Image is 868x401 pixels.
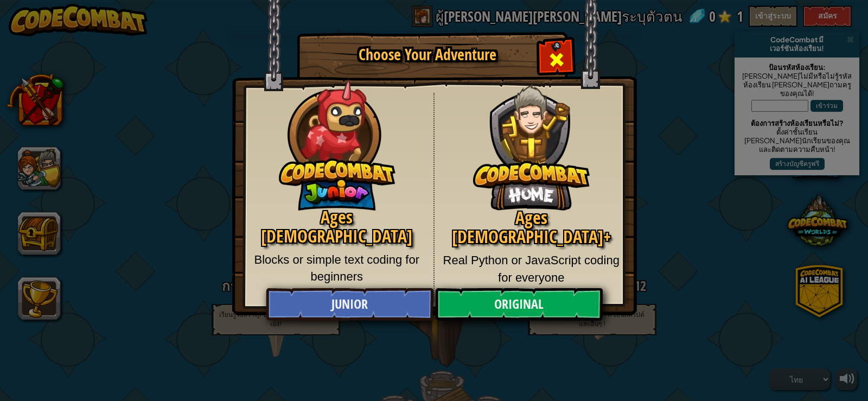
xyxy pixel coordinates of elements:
[443,208,621,246] h2: Ages [DEMOGRAPHIC_DATA]+
[443,252,621,286] p: Real Python or JavaScript coding for everyone
[316,47,539,63] h1: Choose Your Adventure
[473,68,590,211] img: CodeCombat Original hero character
[266,288,433,321] a: Junior
[279,72,395,211] img: CodeCombat Junior hero character
[539,41,573,75] div: Close modal
[248,251,425,285] p: Blocks or simple text coding for beginners
[248,208,425,246] h2: Ages [DEMOGRAPHIC_DATA]
[435,288,602,321] a: Original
